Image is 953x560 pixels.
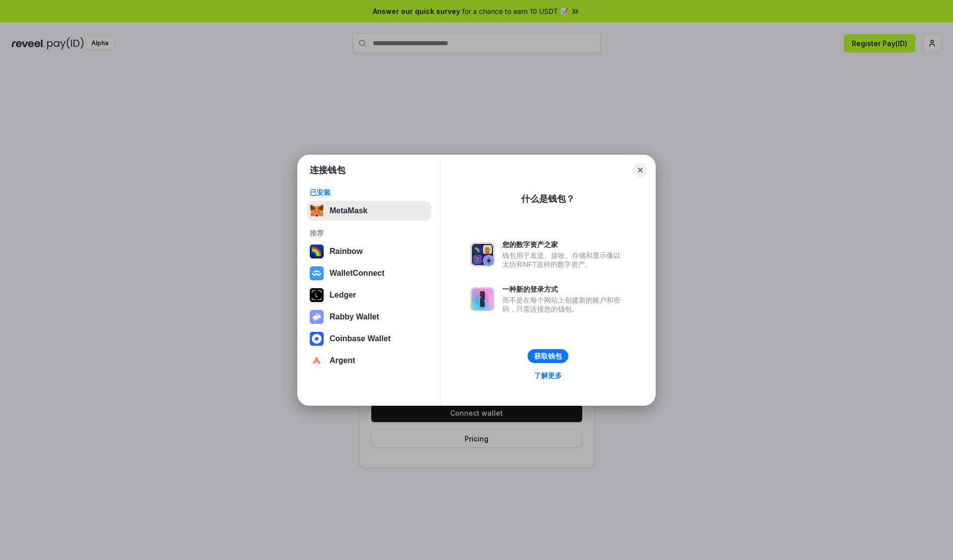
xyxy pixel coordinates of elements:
[521,193,575,205] div: 什么是钱包？
[633,163,647,177] button: Close
[310,288,324,302] img: svg+xml,%3Csvg%20xmlns%3D%22http%3A%2F%2Fwww.w3.org%2F2000%2Fsvg%22%20width%3D%2228%22%20height%3...
[502,240,625,249] div: 您的数字资产之家
[330,206,367,215] div: MetaMask
[330,334,391,343] div: Coinbase Wallet
[534,352,562,361] div: 获取钱包
[330,247,363,256] div: Rainbow
[307,263,431,283] button: WalletConnect
[330,356,355,365] div: Argent
[307,285,431,305] button: Ledger
[307,242,431,261] button: Rainbow
[310,204,324,218] img: svg+xml,%3Csvg%20fill%3D%22none%22%20height%3D%2233%22%20viewBox%3D%220%200%2035%2033%22%20width%...
[307,329,431,349] button: Coinbase Wallet
[528,369,568,382] a: 了解更多
[310,164,345,176] h1: 连接钱包
[502,296,625,313] div: 而不是在每个网站上创建新的账户和密码，只需连接您的钱包。
[310,245,324,258] img: svg+xml,%3Csvg%20width%3D%22120%22%20height%3D%22120%22%20viewBox%3D%220%200%20120%20120%22%20fil...
[310,266,324,280] img: svg+xml,%3Csvg%20width%3D%2228%22%20height%3D%2228%22%20viewBox%3D%220%200%2028%2028%22%20fill%3D...
[330,291,356,300] div: Ledger
[471,243,494,266] img: svg+xml,%3Csvg%20xmlns%3D%22http%3A%2F%2Fwww.w3.org%2F2000%2Fsvg%22%20fill%3D%22none%22%20viewBox...
[502,251,625,269] div: 钱包用于发送、接收、存储和显示像以太坊和NFT这样的数字资产。
[330,269,385,278] div: WalletConnect
[307,351,431,371] button: Argent
[330,312,379,321] div: Rabby Wallet
[307,201,431,221] button: MetaMask
[471,287,494,311] img: svg+xml,%3Csvg%20xmlns%3D%22http%3A%2F%2Fwww.w3.org%2F2000%2Fsvg%22%20fill%3D%22none%22%20viewBox...
[310,310,324,324] img: svg+xml,%3Csvg%20xmlns%3D%22http%3A%2F%2Fwww.w3.org%2F2000%2Fsvg%22%20fill%3D%22none%22%20viewBox...
[310,188,428,197] div: 已安装
[310,354,324,368] img: svg+xml,%3Csvg%20width%3D%2228%22%20height%3D%2228%22%20viewBox%3D%220%200%2028%2028%22%20fill%3D...
[310,229,428,238] div: 推荐
[502,285,625,294] div: 一种新的登录方式
[307,307,431,327] button: Rabby Wallet
[534,371,562,380] div: 了解更多
[310,332,324,346] img: svg+xml,%3Csvg%20width%3D%2228%22%20height%3D%2228%22%20viewBox%3D%220%200%2028%2028%22%20fill%3D...
[528,349,568,363] button: 获取钱包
